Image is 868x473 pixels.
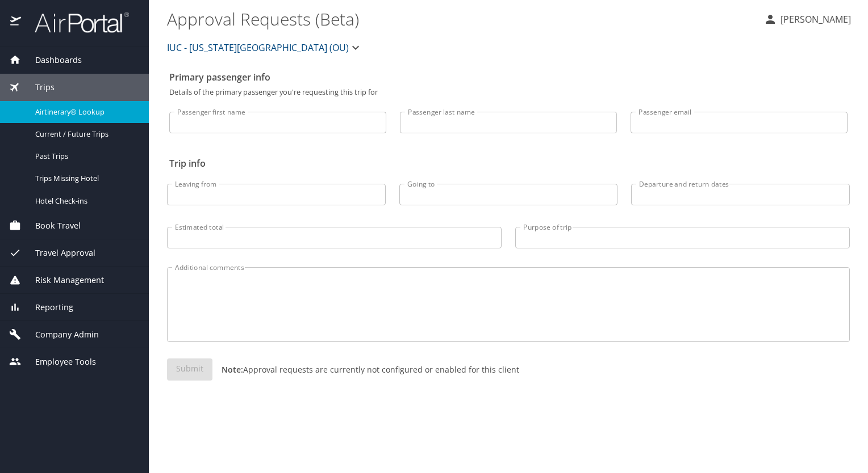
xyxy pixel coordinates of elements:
strong: Note: [222,364,243,375]
span: Trips Missing Hotel [35,173,135,184]
button: [PERSON_NAME] [759,9,856,29]
span: Trips [21,81,55,94]
span: Book Travel [21,219,81,232]
span: Reporting [21,301,73,314]
span: IUC - [US_STATE][GEOGRAPHIC_DATA] (OU) [167,40,349,56]
button: IUC - [US_STATE][GEOGRAPHIC_DATA] (OU) [162,36,367,59]
img: icon-airportal.png [10,11,22,33]
p: Approval requests are currently not configured or enabled for this client [212,364,519,375]
span: Hotel Check-ins [35,196,135,206]
span: Employee Tools [21,356,96,368]
span: Company Admin [21,328,99,341]
span: Airtinerary® Lookup [35,107,135,117]
span: Dashboards [21,54,82,66]
span: Current / Future Trips [35,129,135,140]
h1: Approval Requests (Beta) [167,1,754,36]
p: [PERSON_NAME] [777,12,851,26]
p: Details of the primary passenger you're requesting this trip for [169,88,848,96]
span: Travel Approval [21,247,95,259]
span: Risk Management [21,274,104,286]
h2: Primary passenger info [169,68,848,86]
img: airportal-logo.png [22,11,129,33]
span: Past Trips [35,151,135,162]
h2: Trip info [169,154,848,172]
